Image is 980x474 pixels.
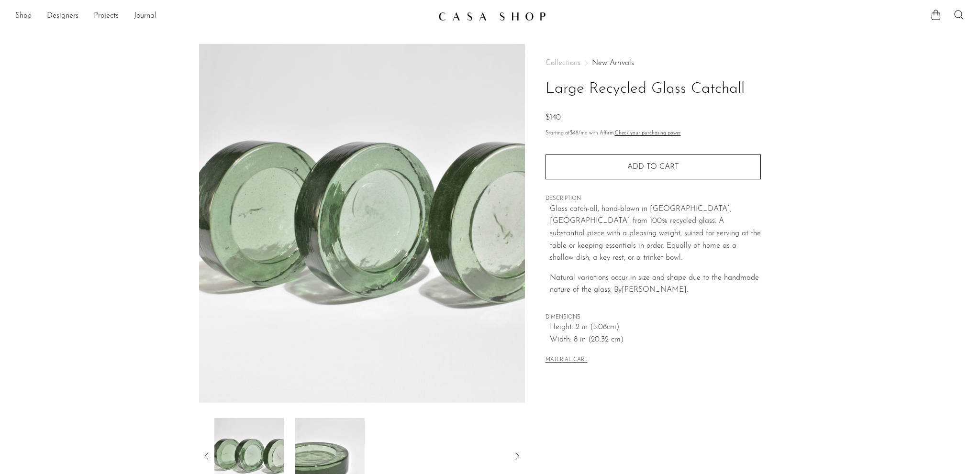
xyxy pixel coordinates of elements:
span: DESCRIPTION [546,195,761,203]
span: Width: 8 in (20.32 cm) [550,334,761,346]
a: Check your purchasing power - Learn more about Affirm Financing (opens in modal) [615,131,681,136]
nav: Breadcrumbs [546,59,761,67]
span: Height: 2 in (5.08cm) [550,321,761,334]
span: Collections [546,59,580,67]
span: $140 [546,114,561,121]
p: Glass catch-all, hand-blown in [GEOGRAPHIC_DATA], [GEOGRAPHIC_DATA] from 100% recycled glass. A s... [550,203,761,265]
button: Add to cart [546,154,761,179]
a: Designers [47,10,78,22]
p: Starting at /mo with Affirm. [546,129,761,138]
button: MATERIAL CARE [546,357,588,364]
span: $48 [570,131,579,136]
h1: Large Recycled Glass Catchall [546,77,761,101]
a: Projects [94,10,119,22]
img: Large Recycled Glass Catchall [199,44,525,403]
a: New Arrivals [592,59,634,67]
ul: NEW HEADER MENU [15,8,431,24]
span: Natural variations occur in size and shape due to the handmade nature of the glass. By [PERSON_NA... [550,274,759,294]
nav: Desktop navigation [15,8,431,24]
span: Add to cart [627,163,679,171]
span: DIMENSIONS [546,313,761,322]
a: Shop [15,10,32,22]
a: Journal [134,10,156,22]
